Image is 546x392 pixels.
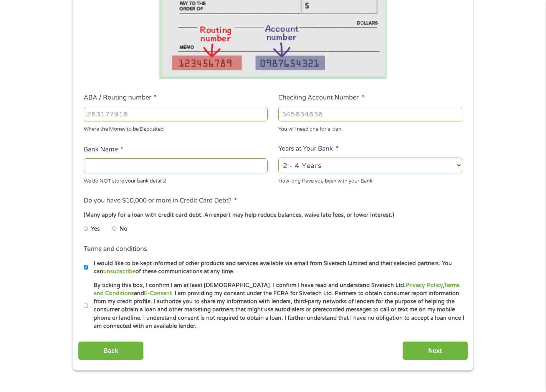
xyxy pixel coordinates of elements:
[84,245,147,253] label: Terms and conditions
[278,123,462,133] div: You will need one for a loan.
[278,174,462,185] div: How long Have you been with your Bank
[278,145,338,153] label: Years at Your Bank
[84,174,268,185] div: We do NOT store your bank details!
[94,282,460,297] a: Terms and Conditions
[119,225,127,233] label: No
[144,290,172,297] a: E-Consent
[91,225,100,233] label: Yes
[84,197,237,205] label: Do you have $10,000 or more in Credit Card Debt?
[84,211,462,219] div: (Many apply for a loan with credit card debt. An expert may help reduce balances, waive late fees...
[88,259,465,276] label: I would like to be kept informed of other products and services available via email from Sivetech...
[84,146,123,154] label: Bank Name
[402,341,468,360] input: Next
[88,281,465,331] label: By ticking this box, I confirm I am at least [DEMOGRAPHIC_DATA]. I confirm I have read and unders...
[278,107,462,121] input: 345634636
[103,268,136,275] a: unsubscribe
[78,341,144,360] input: Back
[84,107,268,121] input: 263177916
[84,123,268,133] div: Where the Money to be Deposited
[405,282,443,289] a: Privacy Policy
[278,94,364,102] label: Checking Account Number
[84,94,157,102] label: ABA / Routing number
